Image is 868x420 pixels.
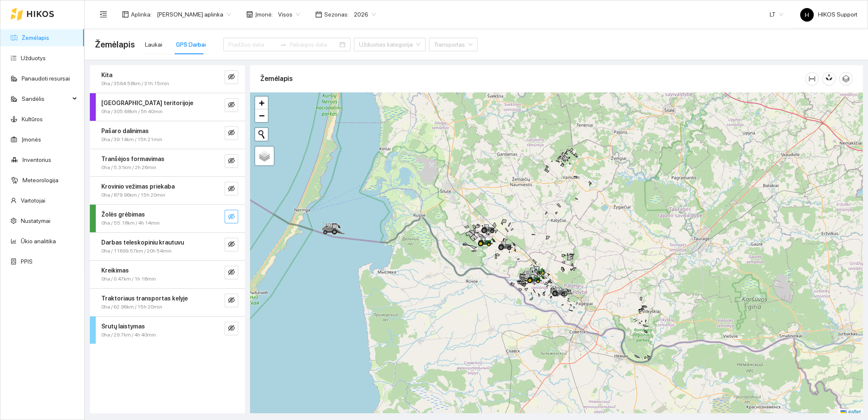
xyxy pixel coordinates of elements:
[22,90,70,107] span: Sandėlis
[228,185,235,193] span: eye-invisible
[101,331,156,339] span: 0ha / 29.7km / 4h 40min
[255,109,268,122] a: Zoom out
[246,11,253,18] span: shop
[22,34,49,41] a: Žemėlapis
[90,289,245,316] div: Traktoriaus transportas kelyje0ha / 62.96km / 15h 20mineye-invisible
[255,147,274,165] a: Layers
[101,323,145,330] strong: Srutų laistymas
[101,295,188,302] strong: Traktoriaus transportas kelyje
[101,191,165,199] span: 0ha / 879.96km / 15h 20min
[225,238,238,251] button: eye-invisible
[22,156,51,163] a: Inventorius
[228,269,235,277] span: eye-invisible
[101,100,193,106] strong: [GEOGRAPHIC_DATA] teritorijoje
[228,297,235,305] span: eye-invisible
[95,6,112,23] button: menu-fold
[806,75,818,82] span: column-width
[101,156,164,162] strong: Tranšėjos formavimas
[255,128,268,141] button: Initiate a new search
[324,10,349,19] span: Sezonas :
[805,72,819,86] button: column-width
[21,197,45,204] a: Vartotojai
[22,116,43,122] a: Kultūros
[805,8,809,22] span: H
[90,65,245,93] div: Kita0ha / 3564.58km / 31h 15mineye-invisible
[228,101,235,109] span: eye-invisible
[280,41,287,48] span: to
[90,177,245,204] div: Krovinio vežimas priekaba0ha / 879.96km / 15h 20mineye-invisible
[800,11,857,18] span: HIKOS Support
[101,108,163,116] span: 0ha / 305.68km / 5h 40min
[255,97,268,109] a: Zoom in
[90,317,245,344] div: Srutų laistymas0ha / 29.7km / 4h 40mineye-invisible
[259,110,264,121] span: −
[225,126,238,140] button: eye-invisible
[145,40,162,49] div: Laukai
[225,70,238,84] button: eye-invisible
[101,164,156,172] span: 0ha / 5.31km / 2h 26min
[90,261,245,288] div: Kreikimas0ha / 0.47km / 1h 18mineye-invisible
[22,177,58,184] a: Meteorologija
[259,97,264,108] span: +
[101,211,145,218] strong: Žolės grėbimas
[95,38,135,51] span: Žemėlapis
[101,128,149,134] strong: Pašaro dalinimas
[260,67,805,91] div: Žemėlapis
[122,11,129,18] span: layout
[840,409,861,415] a: Leaflet
[101,183,175,190] strong: Krovinio vežimas priekaba
[101,72,112,78] strong: Kita
[101,275,156,283] span: 0ha / 0.47km / 1h 18min
[225,182,238,195] button: eye-invisible
[228,40,276,49] input: Pradžios data
[101,267,129,274] strong: Kreikimas
[228,213,235,221] span: eye-invisible
[280,41,287,48] span: swap-right
[315,11,322,18] span: calendar
[228,241,235,249] span: eye-invisible
[22,136,41,143] a: Įmonės
[22,75,70,82] a: Panaudoti resursai
[90,93,245,121] div: [GEOGRAPHIC_DATA] teritorijoje0ha / 305.68km / 5h 40mineye-invisible
[225,322,238,335] button: eye-invisible
[101,239,184,246] strong: Darbas teleskopiniu krautuvu
[100,11,107,18] span: menu-fold
[21,55,46,61] a: Užduotys
[225,294,238,307] button: eye-invisible
[225,210,238,223] button: eye-invisible
[101,303,162,311] span: 0ha / 62.96km / 15h 20min
[176,40,206,49] div: GPS Darbai
[228,157,235,165] span: eye-invisible
[225,98,238,112] button: eye-invisible
[21,238,56,245] a: Ūkio analitika
[21,258,33,265] a: PPIS
[90,121,245,149] div: Pašaro dalinimas0ha / 39.14km / 15h 21mineye-invisible
[225,154,238,168] button: eye-invisible
[278,8,300,21] span: Visos
[90,233,245,260] div: Darbas teleskopiniu krautuvu0ha / 11699.57km / 20h 54mineye-invisible
[255,10,273,19] span: Įmonė :
[228,73,235,81] span: eye-invisible
[770,8,783,21] span: LT
[157,8,231,21] span: Edgaro Sudeikio aplinka
[21,217,50,224] a: Nustatymai
[290,40,338,49] input: Pabaigos data
[354,8,376,21] span: 2026
[101,136,162,144] span: 0ha / 39.14km / 15h 21min
[101,219,160,227] span: 0ha / 55.18km / 4h 14min
[101,247,172,255] span: 0ha / 11699.57km / 20h 54min
[228,325,235,333] span: eye-invisible
[228,129,235,137] span: eye-invisible
[131,10,152,19] span: Aplinka :
[101,80,169,88] span: 0ha / 3564.58km / 31h 15min
[90,205,245,232] div: Žolės grėbimas0ha / 55.18km / 4h 14mineye-invisible
[225,266,238,279] button: eye-invisible
[90,149,245,177] div: Tranšėjos formavimas0ha / 5.31km / 2h 26mineye-invisible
